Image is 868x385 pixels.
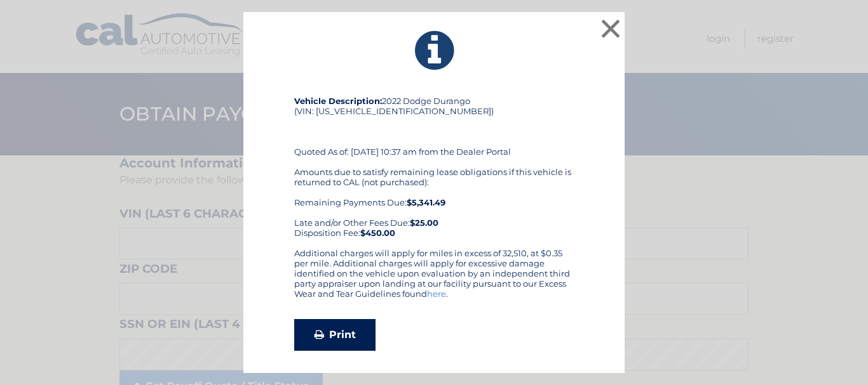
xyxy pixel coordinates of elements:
[294,319,376,351] a: Print
[410,218,438,228] b: $25.00
[294,248,574,309] div: Additional charges will apply for miles in excess of 32,510, at $0.35 per mile. Additional charge...
[360,228,395,238] strong: $450.00
[427,289,446,299] a: here
[294,167,574,238] div: Amounts due to satisfy remaining lease obligations if this vehicle is returned to CAL (not purcha...
[598,16,623,41] button: ×
[294,96,574,248] div: 2022 Dodge Durango (VIN: [US_VEHICLE_IDENTIFICATION_NUMBER]) Quoted As of: [DATE] 10:37 am from t...
[407,197,445,207] b: $5,341.49
[294,96,382,106] strong: Vehicle Description:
